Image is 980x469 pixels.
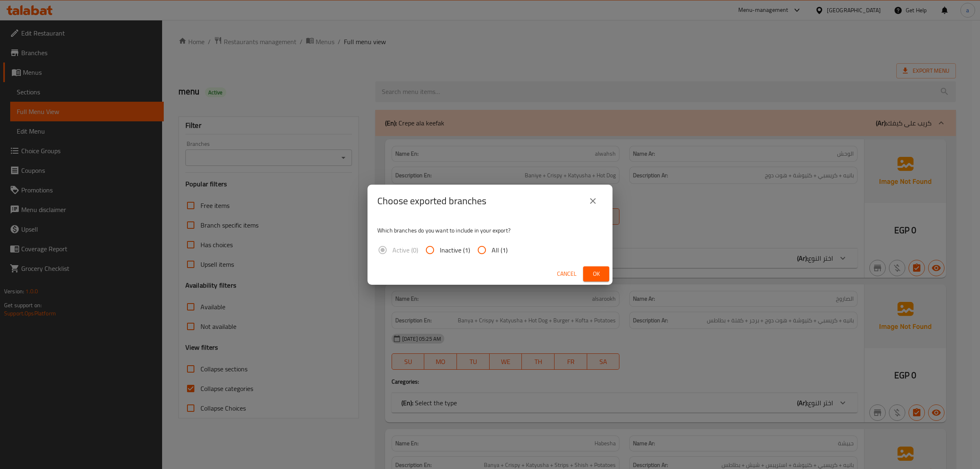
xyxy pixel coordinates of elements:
p: Which branches do you want to include in your export? [377,226,603,234]
h2: Choose exported branches [377,194,486,208]
span: Inactive (1) [440,245,470,255]
span: All (1) [492,245,508,255]
button: close [583,191,603,211]
span: Cancel [557,269,577,279]
button: Ok [583,266,609,281]
button: Cancel [554,266,580,281]
span: Active (0) [392,245,418,255]
span: Ok [590,269,603,279]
